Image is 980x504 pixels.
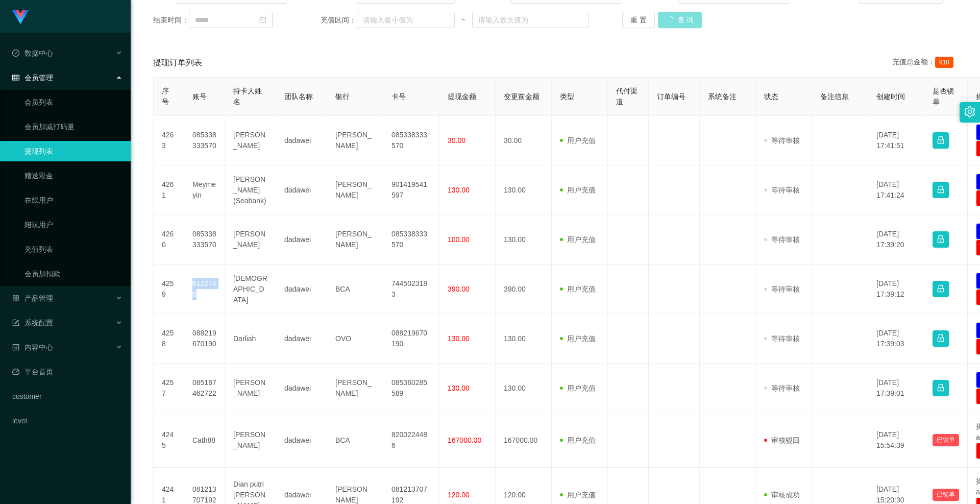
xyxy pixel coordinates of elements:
td: BCA [327,265,383,314]
td: 130.00 [496,215,552,265]
span: 序号 [162,87,169,106]
span: 130.00 [448,384,470,392]
span: 等待审核 [764,334,800,343]
span: 持卡人姓名 [233,87,262,106]
span: 系统配置 [12,319,53,327]
a: 会员列表 [24,92,122,112]
span: 用户充值 [560,136,596,145]
span: 内容中心 [12,343,53,351]
td: 4263 [154,116,184,165]
td: dadawei [276,413,327,468]
span: 120.00 [448,491,470,499]
td: 7445023183 [383,265,439,314]
span: 130.00 [448,334,470,343]
td: [PERSON_NAME] [327,364,383,413]
span: ~ [455,15,472,26]
span: 类型 [560,92,574,101]
span: 910 [935,57,953,68]
i: 图标: check-circle-o [12,50,19,57]
span: 账号 [192,92,207,101]
span: 167000.00 [448,436,481,444]
td: 167000.00 [496,413,552,468]
span: 银行 [335,92,350,101]
td: [PERSON_NAME] [327,165,383,215]
a: 在线用户 [24,190,122,210]
a: 图标: dashboard平台首页 [12,362,122,382]
i: 图标: table [12,74,19,81]
a: 充值列表 [24,239,122,259]
td: 088219670190 [184,314,225,364]
span: 产品管理 [12,294,53,302]
td: 085338333570 [184,215,225,265]
td: 085167462722 [184,364,225,413]
button: 图标: lock [933,182,949,198]
td: [PERSON_NAME] [225,413,276,468]
td: dadawei [276,116,327,165]
td: 130.00 [496,364,552,413]
td: 130.00 [496,165,552,215]
input: 请输入最小值为 [357,12,455,28]
td: 30.00 [496,116,552,165]
span: 用户充值 [560,334,596,343]
td: Darliah [225,314,276,364]
button: 图标: lock [933,380,949,396]
span: 充值区间： [321,15,356,26]
button: 图标: lock [933,330,949,347]
td: [DATE] 17:39:20 [868,215,924,265]
td: 088219670190 [383,314,439,364]
td: dadawei [276,165,327,215]
span: 提现金额 [448,92,476,101]
a: 会员加扣款 [24,263,122,284]
td: OVO [327,314,383,364]
i: 图标: form [12,319,19,326]
td: 901419541597 [383,165,439,215]
span: 审核成功 [764,491,800,499]
td: dadawei [276,314,327,364]
td: 390.00 [496,265,552,314]
span: 130.00 [448,186,470,194]
td: Meymeyin [184,165,225,215]
span: 审核驳回 [764,436,800,444]
span: 用户充值 [560,491,596,499]
span: 变更前金额 [504,92,540,101]
td: [PERSON_NAME] (Seabank) [225,165,276,215]
button: 已锁单 [933,434,959,446]
td: 4258 [154,314,184,364]
a: customer [12,386,122,406]
td: 085338333570 [184,116,225,165]
td: [DATE] 17:39:12 [868,265,924,314]
a: 提现列表 [24,141,122,161]
td: 4259 [154,265,184,314]
span: 会员管理 [12,74,53,82]
div: 充值总金额： [892,57,958,69]
td: Cath88 [184,413,225,468]
a: 陪玩用户 [24,214,122,235]
td: dadawei [276,265,327,314]
span: 提现订单列表 [153,57,202,69]
span: 用户充值 [560,436,596,444]
button: 图标: lock [933,231,949,248]
td: 6122746 [184,265,225,314]
span: 等待审核 [764,186,800,194]
span: 100.00 [448,235,470,244]
td: [PERSON_NAME] [225,215,276,265]
span: 用户充值 [560,235,596,244]
td: 4260 [154,215,184,265]
td: BCA [327,413,383,468]
span: 团队名称 [284,92,313,101]
span: 备注信息 [820,92,849,101]
td: 4245 [154,413,184,468]
a: 赠送彩金 [24,165,122,186]
span: 代付渠道 [616,87,638,106]
span: 等待审核 [764,384,800,392]
button: 已锁单 [933,489,959,501]
td: [DATE] 17:39:01 [868,364,924,413]
td: 085338333570 [383,215,439,265]
span: 创建时间 [876,92,905,101]
span: 订单编号 [657,92,685,101]
span: 状态 [764,92,778,101]
span: 系统备注 [708,92,737,101]
td: [PERSON_NAME] [225,116,276,165]
span: 卡号 [391,92,406,101]
i: 图标: profile [12,344,19,351]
